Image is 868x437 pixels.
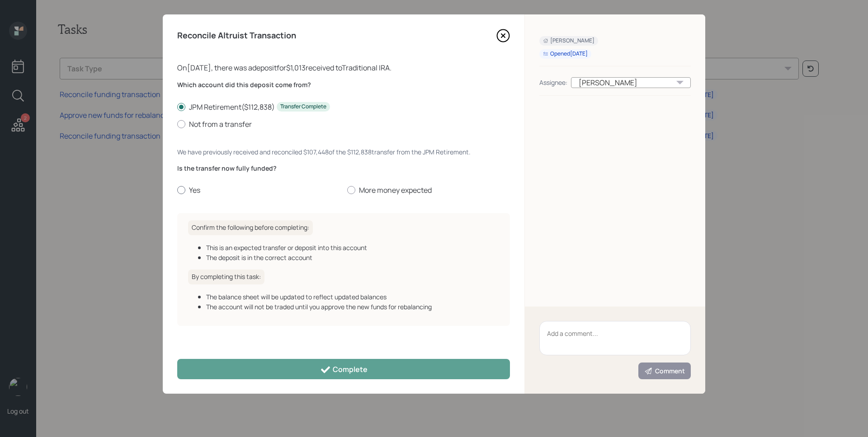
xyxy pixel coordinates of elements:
[543,50,588,58] div: Opened [DATE]
[177,119,510,129] label: Not from a transfer
[280,103,326,111] div: Transfer Complete
[644,367,685,376] div: Comment
[177,164,510,173] label: Is the transfer now fully funded?
[177,147,510,157] div: We have previously received and reconciled $107,448 of the $112,838 transfer from the JPM Retirem...
[206,243,499,252] div: This is an expected transfer or deposit into this account
[206,253,499,262] div: The deposit is in the correct account
[177,102,510,112] label: JPM Retirement ( $112,838 )
[638,363,691,379] button: Comment
[206,302,499,311] div: The account will not be traded until you approve the new funds for rebalancing
[539,78,567,87] div: Assignee:
[188,270,264,284] h6: By completing this task:
[188,220,313,235] h6: Confirm the following before completing:
[177,185,340,195] label: Yes
[177,80,510,89] label: Which account did this deposit come from?
[206,292,499,302] div: The balance sheet will be updated to reflect updated balances
[177,359,510,379] button: Complete
[571,77,691,88] div: [PERSON_NAME]
[320,364,368,375] div: Complete
[347,185,510,195] label: More money expected
[177,62,510,73] div: On [DATE] , there was a deposit for $1,013 received to Traditional IRA .
[543,37,594,45] div: [PERSON_NAME]
[177,31,296,41] h4: Reconcile Altruist Transaction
